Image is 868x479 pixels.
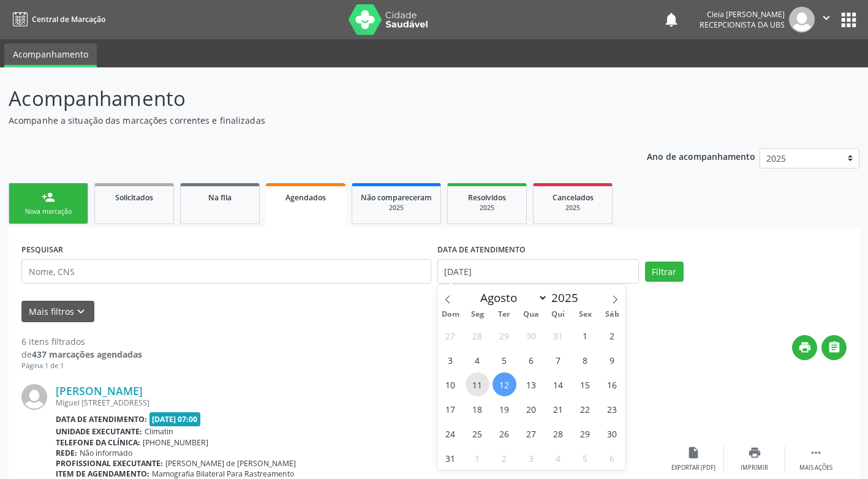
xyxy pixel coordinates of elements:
span: Agosto 8, 2025 [573,348,597,372]
span: Agosto 1, 2025 [573,323,597,347]
span: Agendados [285,192,326,203]
span: Agosto 17, 2025 [439,397,462,421]
span: Agosto 18, 2025 [466,397,489,421]
img: img [21,384,47,410]
span: Setembro 5, 2025 [573,446,597,470]
span: Julho 31, 2025 [546,323,570,347]
span: Agosto 26, 2025 [492,421,516,445]
div: 2025 [361,203,432,213]
span: Julho 30, 2025 [519,323,543,347]
label: PESQUISAR [21,240,63,259]
div: person_add [42,190,55,204]
span: [PHONE_NUMBER] [143,437,208,448]
b: Profissional executante: [56,458,163,469]
span: Agosto 5, 2025 [492,348,516,372]
b: Data de atendimento: [56,414,147,424]
button: Filtrar [645,262,684,282]
span: Agosto 14, 2025 [546,372,570,396]
span: Setembro 1, 2025 [466,446,489,470]
div: Miguel [STREET_ADDRESS] [56,398,663,408]
span: Agosto 30, 2025 [600,421,624,445]
span: Na fila [208,192,232,203]
button:  [821,335,847,360]
strong: 437 marcações agendadas [32,349,142,360]
button: Mais filtroskeyboard_arrow_down [21,301,94,322]
span: Agosto 21, 2025 [546,397,570,421]
span: Julho 29, 2025 [492,323,516,347]
div: Cleia [PERSON_NAME] [700,9,785,20]
span: Cancelados [553,192,594,203]
span: Agosto 19, 2025 [492,397,516,421]
div: Mais ações [799,464,832,472]
span: Julho 28, 2025 [466,323,489,347]
span: Qui [545,311,572,319]
span: Setembro 2, 2025 [492,446,516,470]
span: Agosto 24, 2025 [439,421,462,445]
span: Agosto 22, 2025 [573,397,597,421]
span: Agosto 6, 2025 [519,348,543,372]
span: Agosto 3, 2025 [439,348,462,372]
span: Setembro 4, 2025 [546,446,570,470]
span: Central de Marcação [32,14,105,25]
span: Solicitados [115,192,153,203]
span: [PERSON_NAME] de [PERSON_NAME] [165,458,296,469]
span: Mamografia Bilateral Para Rastreamento [152,469,294,479]
button: apps [838,9,859,31]
p: Acompanhe a situação das marcações correntes e finalizadas [9,114,604,127]
span: Agosto 12, 2025 [492,372,516,396]
i:  [809,446,823,459]
b: Rede: [56,448,77,458]
div: de [21,348,142,361]
span: Ter [491,311,518,319]
input: Year [548,290,588,306]
span: Climatin [145,426,173,437]
span: Agosto 25, 2025 [466,421,489,445]
a: Central de Marcação [9,9,105,29]
span: Agosto 10, 2025 [439,372,462,396]
div: Imprimir [741,464,768,472]
span: Agosto 31, 2025 [439,446,462,470]
button: notifications [663,11,680,28]
span: Setembro 3, 2025 [519,446,543,470]
span: Não compareceram [361,192,432,203]
i: keyboard_arrow_down [74,305,88,319]
a: Acompanhamento [4,43,97,67]
b: Telefone da clínica: [56,437,140,448]
span: Agosto 13, 2025 [519,372,543,396]
b: Unidade executante: [56,426,142,437]
i: insert_drive_file [687,446,700,459]
div: 6 itens filtrados [21,335,142,348]
p: Ano de acompanhamento [647,148,755,164]
span: Agosto 29, 2025 [573,421,597,445]
select: Month [475,289,548,306]
span: Recepcionista da UBS [700,20,785,30]
span: Agosto 28, 2025 [546,421,570,445]
span: Qua [518,311,545,319]
p: Acompanhamento [9,83,604,114]
i: print [798,341,812,354]
label: DATA DE ATENDIMENTO [437,240,526,259]
span: Agosto 15, 2025 [573,372,597,396]
div: 2025 [456,203,518,213]
span: Agosto 7, 2025 [546,348,570,372]
i:  [820,11,833,25]
b: Item de agendamento: [56,469,149,479]
span: Agosto 16, 2025 [600,372,624,396]
span: Não informado [80,448,132,458]
span: Agosto 20, 2025 [519,397,543,421]
span: Julho 27, 2025 [439,323,462,347]
span: Sáb [598,311,625,319]
img: img [789,7,815,32]
input: Nome, CNS [21,259,431,284]
button:  [815,7,838,32]
span: Agosto 9, 2025 [600,348,624,372]
span: [DATE] 07:00 [149,412,201,426]
span: Agosto 23, 2025 [600,397,624,421]
i:  [828,341,841,354]
button: print [792,335,817,360]
input: Selecione um intervalo [437,259,639,284]
a: [PERSON_NAME] [56,384,143,398]
div: Página 1 de 1 [21,361,142,371]
span: Resolvidos [468,192,506,203]
span: Agosto 27, 2025 [519,421,543,445]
